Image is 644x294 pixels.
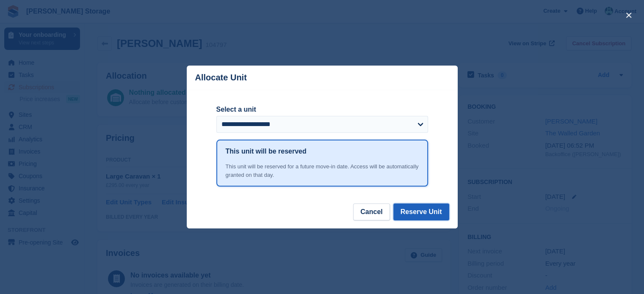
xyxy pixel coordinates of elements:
button: Cancel [353,203,390,220]
button: close [622,8,636,22]
div: This unit will be reserved for a future move-in date. Access will be automatically granted on tha... [226,162,419,179]
p: Allocate Unit [195,73,247,82]
label: Select a unit [216,104,428,115]
button: Reserve Unit [393,203,449,220]
h1: This unit will be reserved [226,146,307,157]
